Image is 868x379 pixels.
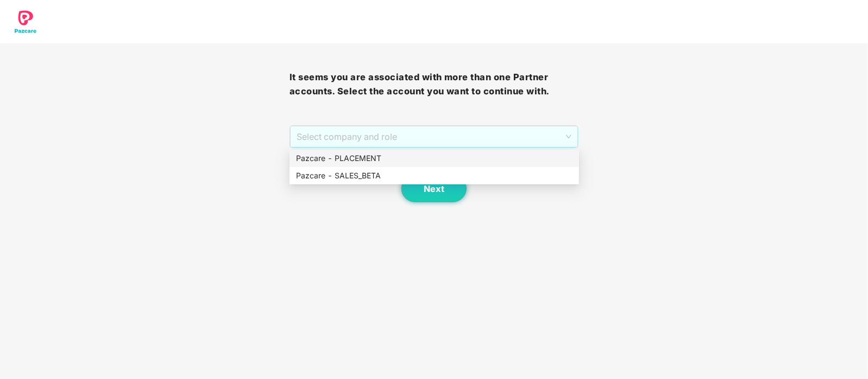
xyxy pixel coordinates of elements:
[290,167,579,184] div: Pazcare - SALES_BETA
[290,70,579,98] h3: It seems you are associated with more than one Partner accounts. Select the account you want to c...
[401,175,467,202] button: Next
[296,152,573,164] div: Pazcare - PLACEMENT
[290,150,579,167] div: Pazcare - PLACEMENT
[297,126,572,147] span: Select company and role
[296,170,573,182] div: Pazcare - SALES_BETA
[424,184,444,194] span: Next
